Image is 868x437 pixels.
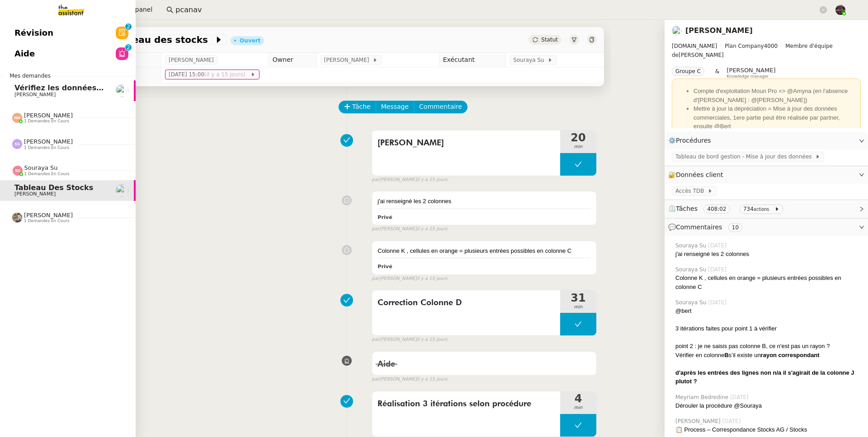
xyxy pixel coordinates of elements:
span: il y a 15 jours [417,376,448,383]
td: Owner [269,53,316,67]
span: ⚙️ [668,135,715,146]
app-user-label: Knowledge manager [726,67,775,79]
nz-tag: 10 [728,223,742,232]
div: 🔐Données client [665,166,868,184]
span: [PERSON_NAME] [672,42,861,60]
span: [PERSON_NAME] [169,56,214,65]
span: il y a 15 jours [417,176,448,184]
span: [PERSON_NAME] [24,138,73,145]
span: 1 demandes en cours [24,145,69,150]
div: 📋 Process – Correspondance Stocks AG / Stocks [675,425,861,434]
span: [PERSON_NAME] [14,191,56,197]
li: Mettre à jour la dépréciation = Mise à jour des données commerciales, 1ere partie peut être réali... [693,104,857,131]
span: [DATE] [708,265,728,274]
span: par [372,376,379,383]
button: Tâche [339,101,376,113]
span: Souraya Su [675,298,708,307]
nz-tag: Groupe C [672,67,704,76]
span: Commentaires [676,223,722,231]
span: [PERSON_NAME] [24,112,73,119]
strong: B [724,352,728,358]
span: Vérifiez les données TDB Gestion MPAF [14,84,174,92]
span: Correction Colonne D [377,296,555,310]
img: svg [12,113,22,123]
span: Statut [541,37,558,43]
span: 734 [743,206,754,212]
span: Tableau des stocks [100,35,214,44]
a: [PERSON_NAME] [685,26,753,35]
span: [DATE] [730,393,750,401]
div: ⚙️Procédures [665,132,868,149]
strong: d'après les entrées des lignes non n/a il s'agirait de la colonne J plutot ? [675,369,854,385]
div: Colonne K , cellules en orange = plusieurs entrées possibles en colonne C [675,274,861,291]
span: [DATE] [722,417,743,425]
img: 2af2e8ed-4e7a-4339-b054-92d163d57814 [835,5,845,15]
span: 💬 [668,223,746,231]
nz-badge-sup: 2 [125,44,132,51]
span: [DOMAIN_NAME] [672,43,717,49]
span: min [560,143,596,151]
img: users%2FAXgjBsdPtrYuxuZvIJjRexEdqnq2%2Favatar%2F1599931753966.jpeg [672,26,682,36]
img: svg [13,166,23,176]
div: Dérouler la procédure @Souraya [675,401,861,410]
div: ⏲️Tâches 408:02 734actions [665,200,868,218]
span: [PERSON_NAME] [377,136,555,150]
div: 3 itérations faites pour point 1 à vérifier [675,324,861,333]
span: [DATE] [708,298,728,307]
div: Vérifier en colonne s’il existe un [675,351,861,360]
span: par [372,275,379,283]
span: Tâches [676,205,698,212]
span: min [560,303,596,311]
span: 4000 [764,43,778,49]
span: [PERSON_NAME] [675,417,722,425]
span: Mes demandes [4,71,56,80]
span: & [715,67,719,79]
img: users%2FAXgjBsdPtrYuxuZvIJjRexEdqnq2%2Favatar%2F1599931753966.jpeg [116,184,128,197]
span: Souraya Su [513,56,547,65]
span: par [372,176,379,184]
small: [PERSON_NAME] [372,275,447,283]
img: users%2FAXgjBsdPtrYuxuZvIJjRexEdqnq2%2Favatar%2F1599931753966.jpeg [116,84,128,97]
div: point 2 : je ne saisis pas colonne B, ce n'est pas un rayon ? [675,342,861,351]
b: Privé [377,214,392,220]
p: 2 [127,44,130,52]
span: [DATE] 15:00 [169,70,250,79]
div: Ouvert [240,38,260,43]
p: 2 [127,23,130,32]
span: Tableau de bord gestion - Mise à jour des données [675,152,815,161]
span: Réalisation 3 itérations selon procédure [377,397,555,411]
span: Aide [377,360,395,368]
div: @bert [675,307,861,316]
div: 💬Commentaires 10 [665,218,868,236]
span: 31 [560,293,596,303]
span: [PERSON_NAME] [726,67,775,74]
span: Tableau des stocks [14,183,93,192]
button: Message [376,101,414,113]
small: [PERSON_NAME] [372,225,447,233]
div: Colonne K , cellules en orange = plusieurs entrées possibles en colonne C [377,246,591,256]
button: Commentaire [414,101,467,113]
span: il y a 15 jours [417,336,448,344]
span: [DATE] [708,242,728,250]
div: j'ai renseigné les 2 colonnes [675,250,861,259]
input: Rechercher [175,4,818,16]
span: Plan Company [725,43,764,49]
img: 388bd129-7e3b-4cb1-84b4-92a3d763e9b7 [12,213,22,223]
small: [PERSON_NAME] [372,336,447,344]
span: 20 [560,132,596,143]
span: Données client [676,171,723,178]
nz-badge-sup: 2 [125,23,132,30]
span: Tâche [352,102,371,112]
span: [PERSON_NAME] [324,56,373,65]
span: Meyriam Bedredine [675,393,730,401]
b: Privé [377,264,392,270]
div: j'ai renseigné les 2 colonnes [377,197,591,206]
span: (il y a 15 jours) [204,71,247,78]
span: Souraya Su [675,242,708,250]
span: [PERSON_NAME] [14,92,56,98]
span: 1 demandes en cours [24,172,70,177]
span: il y a 15 jours [417,275,448,283]
strong: rayon correspondant [761,352,820,358]
span: par [372,225,379,233]
span: Souraya Su [675,265,708,274]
